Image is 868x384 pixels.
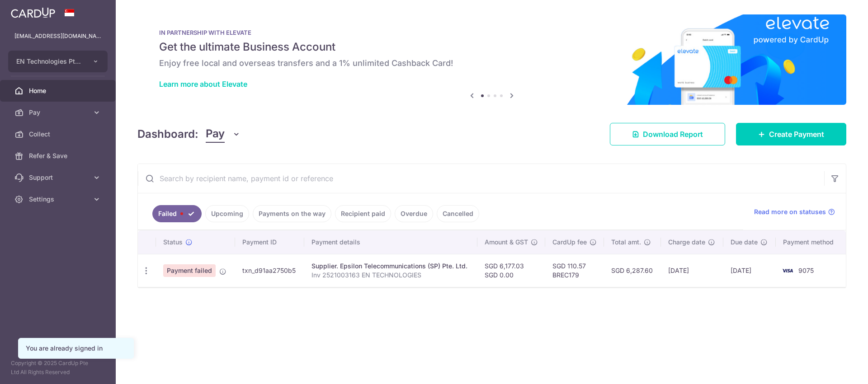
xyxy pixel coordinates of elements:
[29,130,89,139] span: Collect
[545,254,604,287] td: SGD 110.57 BREC179
[798,267,814,274] span: 9075
[668,238,705,247] span: Charge date
[14,32,101,41] p: [EMAIL_ADDRESS][DOMAIN_NAME]
[8,51,108,72] button: EN Technologies Pte Ltd
[304,230,477,254] th: Payment details
[163,238,183,247] span: Status
[159,80,247,89] a: Learn more about Elevate
[611,238,641,247] span: Total amt.
[485,238,528,247] span: Amount & GST
[437,205,479,222] a: Cancelled
[335,205,391,222] a: Recipient paid
[778,265,797,276] img: Bank Card
[159,29,825,36] p: IN PARTNERSHIP WITH ELEVATE
[754,207,835,216] a: Read more on statuses
[604,254,661,287] td: SGD 6,287.60
[736,123,846,145] a: Create Payment
[395,205,433,222] a: Overdue
[769,129,824,140] span: Create Payment
[235,230,304,254] th: Payment ID
[29,195,89,204] span: Settings
[206,126,225,143] span: Pay
[138,164,824,193] input: Search by recipient name, payment id or reference
[731,238,758,247] span: Due date
[152,205,202,222] a: Failed
[477,254,545,287] td: SGD 6,177.03 SGD 0.00
[311,271,470,280] p: Inv 2521003163 EN TECHNOLOGIES
[610,123,725,145] a: Download Report
[137,126,198,142] h4: Dashboard:
[205,205,249,222] a: Upcoming
[137,14,846,105] img: Renovation banner
[159,40,825,54] h5: Get the ultimate Business Account
[11,7,55,18] img: CardUp
[776,230,846,254] th: Payment method
[723,254,776,287] td: [DATE]
[159,58,825,69] h6: Enjoy free local and overseas transfers and a 1% unlimited Cashback Card!
[311,262,470,271] div: Supplier. Epsilon Telecommunications (SP) Pte. Ltd.
[661,254,723,287] td: [DATE]
[643,129,703,140] span: Download Report
[206,126,241,143] button: Pay
[29,173,89,182] span: Support
[26,344,126,353] div: You are already signed in
[29,151,89,160] span: Refer & Save
[253,205,331,222] a: Payments on the way
[29,108,89,117] span: Pay
[754,207,826,216] span: Read more on statuses
[235,254,304,287] td: txn_d91aa2750b5
[552,238,587,247] span: CardUp fee
[29,86,89,95] span: Home
[16,57,83,66] span: EN Technologies Pte Ltd
[163,264,216,277] span: Payment failed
